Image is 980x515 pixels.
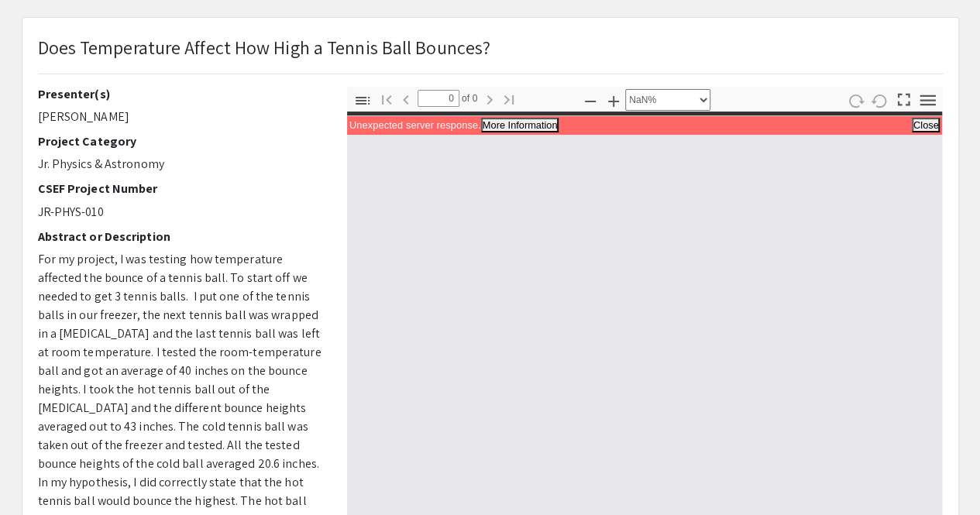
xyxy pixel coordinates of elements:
[600,89,627,112] button: Zoom In
[38,33,491,61] p: Does Temperature Affect How High a Tennis Ball Bounces?
[476,88,503,110] button: Next Page
[38,155,324,173] p: Jr. Physics & Astronomy
[349,89,376,112] button: Toggle Sidebar
[38,181,324,196] h2: CSEF Project Number
[38,229,324,244] h2: Abstract or Description
[625,89,710,111] select: Zoom
[914,89,940,112] button: Tools
[842,89,868,112] button: Rotate Clockwise
[496,88,522,110] button: Go to Last Page
[459,90,478,107] span: of 0
[481,118,559,132] button: More Information
[912,118,940,132] button: Close
[373,88,400,110] button: Go to First Page
[349,119,481,131] span: Unexpected server response.
[38,108,324,126] p: [PERSON_NAME]
[577,89,603,112] button: Zoom Out
[866,89,892,112] button: Rotate Counterclockwise
[38,203,324,221] p: JR-PHYS-010
[393,88,419,110] button: Previous Page
[418,90,459,107] input: Page
[890,87,916,109] button: Switch to Presentation Mode
[38,87,324,101] h2: Presenter(s)
[12,445,66,503] iframe: Chat
[38,134,324,149] h2: Project Category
